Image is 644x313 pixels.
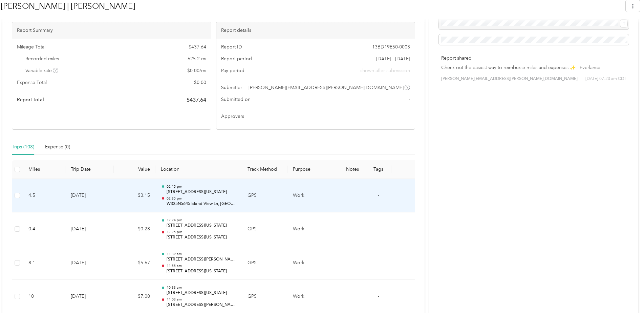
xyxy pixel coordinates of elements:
p: 12:25 pm [167,230,237,234]
p: 02:15 pm [167,184,237,189]
td: [DATE] [65,179,114,213]
div: Report Summary [12,22,211,39]
p: Check out the easiest way to reimburse miles and expenses ✨ - Everlance [441,64,626,71]
p: [STREET_ADDRESS][US_STATE] [167,223,237,229]
span: $ 437.64 [187,96,206,104]
span: Pay period [221,67,244,74]
span: - [378,192,379,198]
div: Expense (0) [45,143,70,151]
span: Mileage Total [17,43,45,50]
p: 11:03 am [167,297,237,302]
span: 13BD19E50-0003 [372,43,410,50]
div: Trips (108) [12,143,34,151]
td: 4.5 [23,179,65,213]
span: $ 437.64 [189,43,206,50]
p: [STREET_ADDRESS][PERSON_NAME] [167,302,237,308]
td: 0.4 [23,212,65,246]
td: GPS [242,246,287,280]
th: Value [114,160,155,179]
span: - [378,293,379,299]
div: Report details [216,22,415,39]
span: Expense Total [17,79,47,86]
th: Trip Date [65,160,114,179]
th: Location [155,160,242,179]
td: GPS [242,179,287,213]
th: Purpose [287,160,340,179]
p: [STREET_ADDRESS][US_STATE] [167,189,237,195]
span: Report total [17,96,44,103]
span: [DATE] 07:23 am CDT [585,76,626,82]
td: Work [287,179,340,213]
span: $ 0.00 / mi [187,67,206,74]
span: Submitted on [221,96,251,103]
td: Work [287,212,340,246]
p: [STREET_ADDRESS][US_STATE] [167,234,237,241]
th: Miles [23,160,65,179]
td: [DATE] [65,246,114,280]
td: 8.1 [23,246,65,280]
th: Notes [339,160,365,179]
span: Submitter [221,84,242,91]
td: GPS [242,212,287,246]
span: Variable rate [25,67,59,74]
span: [PERSON_NAME][EMAIL_ADDRESS][PERSON_NAME][DOMAIN_NAME] [249,84,404,91]
span: 625.2 mi [188,55,206,62]
span: shown after submission [360,67,410,74]
p: 02:35 pm [167,196,237,201]
span: - [378,260,379,266]
p: Report shared [441,55,626,62]
th: Track Method [242,160,287,179]
td: $0.28 [114,212,155,246]
p: [STREET_ADDRESS][US_STATE] [167,290,237,296]
span: [DATE] - [DATE] [376,55,410,62]
span: - [409,96,410,103]
p: 10:33 am [167,285,237,290]
p: [STREET_ADDRESS][US_STATE] [167,268,237,274]
span: [PERSON_NAME][EMAIL_ADDRESS][PERSON_NAME][DOMAIN_NAME] [441,76,578,82]
p: 12:24 pm [167,218,237,223]
p: [STREET_ADDRESS][PERSON_NAME] [167,256,237,263]
td: $3.15 [114,179,155,213]
span: Recorded miles [25,55,59,62]
td: Work [287,246,340,280]
span: Approvers [221,113,244,120]
td: $5.67 [114,246,155,280]
p: 11:55 am [167,264,237,268]
p: W335N5645 Island View Ln, [GEOGRAPHIC_DATA], [GEOGRAPHIC_DATA] [167,201,237,207]
span: Report ID [221,43,242,50]
span: - [378,226,379,232]
th: Tags [365,160,391,179]
p: 11:39 am [167,252,237,256]
span: $ 0.00 [194,79,206,86]
span: Report period [221,55,252,62]
td: [DATE] [65,212,114,246]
